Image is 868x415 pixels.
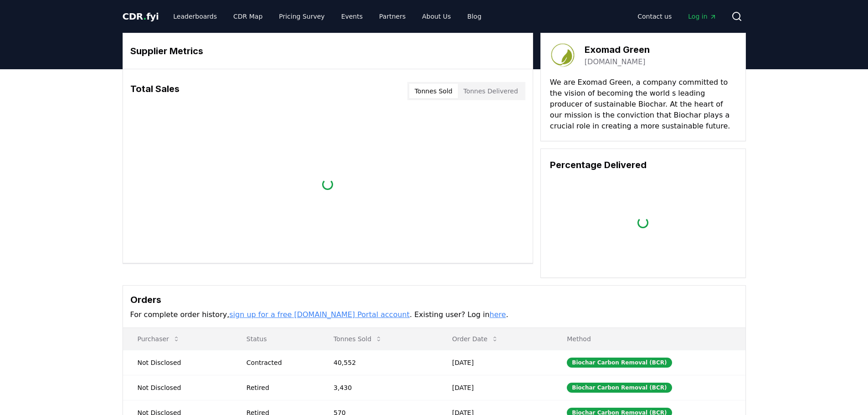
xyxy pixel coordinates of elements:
[123,10,159,23] a: CDR.fyi
[322,179,333,190] div: loading
[372,8,413,25] a: Partners
[637,217,648,228] div: loading
[560,334,738,343] p: Method
[460,8,489,25] a: Blog
[123,375,232,400] td: Not Disclosed
[437,350,552,375] td: [DATE]
[143,11,146,22] span: .
[415,8,458,25] a: About Us
[326,330,390,348] button: Tonnes Sold
[130,309,738,320] p: For complete order history, . Existing user? Log in .
[166,8,488,25] nav: Main
[239,334,312,343] p: Status
[630,8,724,25] nav: Main
[334,8,370,25] a: Events
[567,383,672,393] div: Biochar Carbon Removal (BCR)
[247,358,312,367] div: Contracted
[166,8,224,25] a: Leaderboards
[229,310,410,319] a: sign up for a free [DOMAIN_NAME] Portal account
[319,350,437,375] td: 40,552
[458,84,524,98] button: Tonnes Delivered
[226,8,270,25] a: CDR Map
[130,293,738,307] h3: Orders
[585,56,646,67] a: [DOMAIN_NAME]
[247,383,312,392] div: Retired
[272,8,332,25] a: Pricing Survey
[681,8,724,25] a: Log in
[130,330,187,348] button: Purchaser
[585,43,650,56] h3: Exomad Green
[445,330,506,348] button: Order Date
[550,158,736,172] h3: Percentage Delivered
[550,42,575,68] img: Exomad Green-logo
[630,8,679,25] a: Contact us
[123,350,232,375] td: Not Disclosed
[123,11,159,22] span: CDR fyi
[688,12,716,21] span: Log in
[319,375,437,400] td: 3,430
[130,82,180,100] h3: Total Sales
[489,310,506,319] a: here
[437,375,552,400] td: [DATE]
[567,358,672,368] div: Biochar Carbon Removal (BCR)
[550,77,736,132] p: We are Exomad Green, a company committed to the vision of becoming the world s leading producer o...
[130,44,525,58] h3: Supplier Metrics
[409,84,458,98] button: Tonnes Sold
